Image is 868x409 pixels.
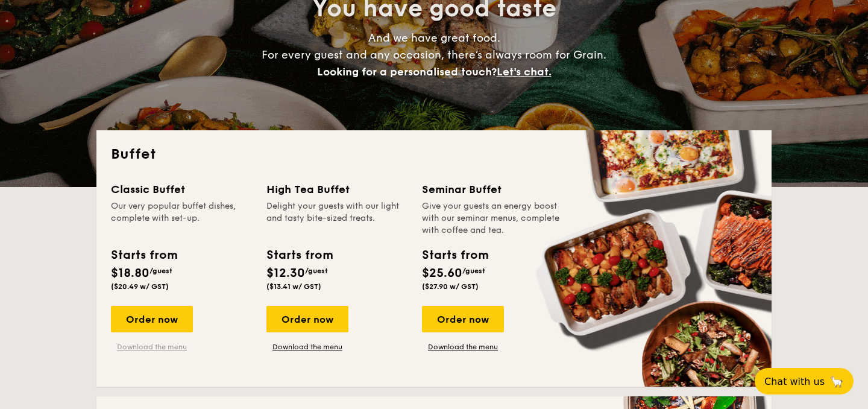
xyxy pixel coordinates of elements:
[764,376,825,387] span: Chat with us
[149,267,172,275] span: /guest
[422,266,462,281] span: $25.60
[262,31,606,78] span: And we have great food. For every guest and any occasion, there’s always room for Grain.
[422,342,504,352] a: Download the menu
[422,181,563,198] div: Seminar Buffet
[829,375,844,388] span: 🦙
[462,267,485,275] span: /guest
[111,181,252,198] div: Classic Buffet
[422,306,504,332] div: Order now
[266,306,348,332] div: Order now
[111,282,169,291] span: ($20.49 w/ GST)
[422,282,479,291] span: ($27.90 w/ GST)
[266,342,348,352] a: Download the menu
[317,65,497,78] span: Looking for a personalised touch?
[111,145,757,164] h2: Buffet
[266,200,407,236] div: Delight your guests with our light and tasty bite-sized treats.
[755,368,854,395] button: Chat with us🦙
[111,342,193,352] a: Download the menu
[111,200,252,236] div: Our very popular buffet dishes, complete with set-up.
[111,246,177,264] div: Starts from
[111,266,149,281] span: $18.80
[266,246,332,264] div: Starts from
[111,306,193,332] div: Order now
[422,200,563,236] div: Give your guests an energy boost with our seminar menus, complete with coffee and tea.
[305,267,328,275] span: /guest
[266,266,305,281] span: $12.30
[266,181,407,198] div: High Tea Buffet
[422,246,488,264] div: Starts from
[497,65,552,78] span: Let's chat.
[266,282,321,291] span: ($13.41 w/ GST)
